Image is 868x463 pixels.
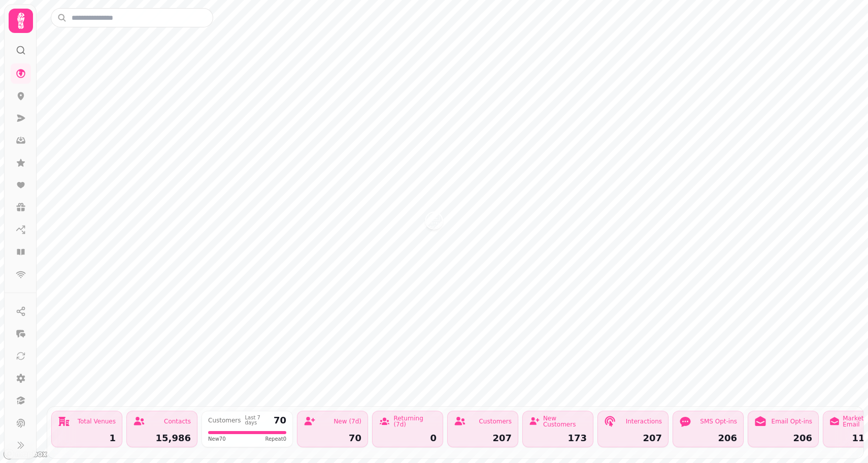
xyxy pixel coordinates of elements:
div: Customers [479,418,512,424]
div: 70 [274,416,286,425]
div: 206 [679,434,737,443]
div: 1 [58,434,116,443]
div: 173 [529,434,587,443]
div: SMS Opt-ins [700,418,737,424]
div: Map marker [426,212,442,232]
div: 70 [304,434,361,443]
div: New Customers [543,415,587,428]
div: 207 [454,434,512,443]
span: Repeat 0 [265,435,286,443]
div: 206 [754,434,812,443]
div: Last 7 days [245,415,270,425]
span: New 70 [208,435,226,443]
div: 207 [604,434,662,443]
div: Total Venues [78,418,116,424]
div: Interactions [626,418,662,424]
div: Returning (7d) [393,415,437,428]
a: Mapbox logo [3,448,48,460]
div: New (7d) [333,418,361,424]
div: 15,986 [133,434,191,443]
div: Email Opt-ins [772,418,812,424]
div: Contacts [164,418,191,424]
button: Hotel Collingwood - 56104 [426,212,442,229]
div: Customers [208,417,241,423]
div: 0 [379,434,437,443]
